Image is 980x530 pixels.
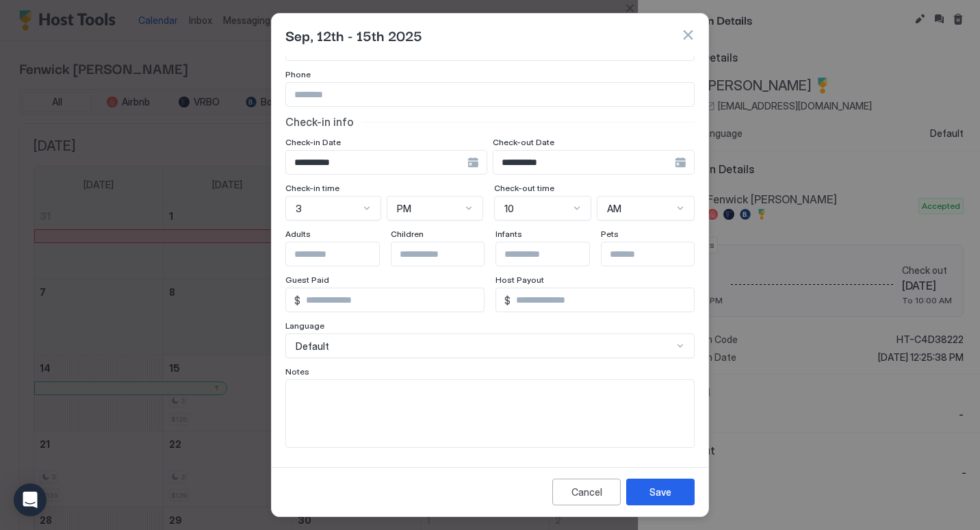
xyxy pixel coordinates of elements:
[285,115,354,129] span: Check-in info
[285,69,311,79] span: Phone
[285,25,422,45] span: Sep, 12th - 15th 2025
[397,203,411,215] span: PM
[493,137,554,147] span: Check-out Date
[649,485,671,499] div: Save
[495,275,544,285] span: Host Payout
[602,242,714,266] input: Input Field
[626,479,695,505] button: Save
[552,479,621,505] button: Cancel
[296,203,302,215] span: 3
[496,242,608,266] input: Input Field
[391,242,504,266] input: Input Field
[286,83,694,106] input: Input Field
[14,483,47,516] div: Open Intercom Messenger
[285,366,309,377] span: Notes
[285,183,339,193] span: Check-in time
[504,203,514,215] span: 10
[391,229,424,239] span: Children
[285,137,341,147] span: Check-in Date
[511,288,694,312] input: Input Field
[285,275,329,285] span: Guest Paid
[286,380,694,447] textarea: Input Field
[285,229,311,239] span: Adults
[285,320,324,331] span: Language
[495,229,522,239] span: Infants
[300,288,484,312] input: Input Field
[571,485,602,499] div: Cancel
[601,229,619,239] span: Pets
[296,340,329,353] span: Default
[493,151,675,174] input: Input Field
[294,294,300,307] span: $
[286,151,467,174] input: Input Field
[607,203,621,215] span: AM
[494,183,554,193] span: Check-out time
[286,242,398,266] input: Input Field
[504,294,511,307] span: $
